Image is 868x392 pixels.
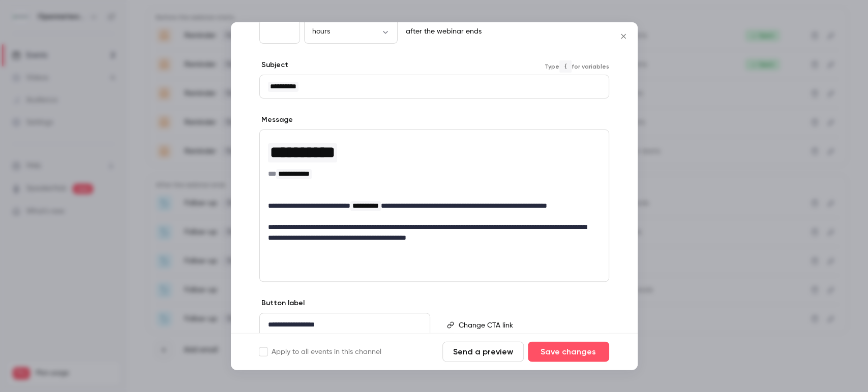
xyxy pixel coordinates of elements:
div: hours [304,26,398,37]
label: Button label [259,299,305,309]
div: editor [260,76,609,99]
label: Apply to all events in this channel [259,347,381,357]
div: editor [260,314,430,337]
button: Send a preview [442,342,524,362]
p: after the webinar ends [402,27,482,37]
button: Close [613,26,634,47]
label: Subject [259,60,288,71]
button: Save changes [528,342,609,362]
div: editor [260,130,609,260]
span: Type for variables [545,60,609,73]
code: { [559,60,572,73]
div: editor [455,314,608,337]
label: Message [259,115,293,125]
